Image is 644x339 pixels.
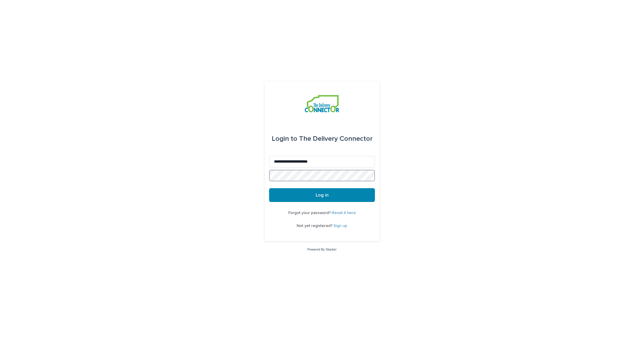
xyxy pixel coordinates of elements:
button: Log in [269,188,375,202]
span: Forgot your password? [288,211,332,215]
span: Login to [272,135,297,142]
img: aCWQmA6OSGG0Kwt8cj3c [305,95,339,112]
a: Powered By Stacker [307,248,336,251]
div: The Delivery Connector [272,131,373,147]
span: Log in [316,193,329,197]
span: Not yet registered? [297,224,333,228]
a: Sign up [333,224,347,228]
a: Reset it here [332,211,356,215]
